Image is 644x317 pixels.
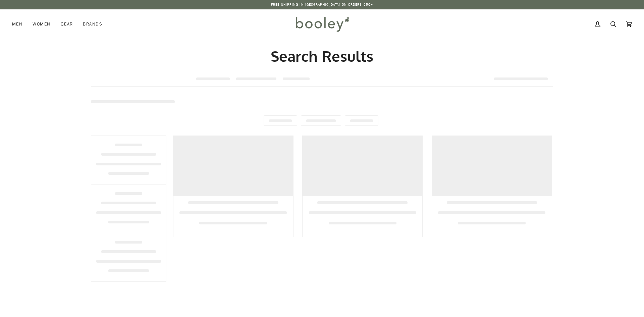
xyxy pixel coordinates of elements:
[12,9,28,39] a: Men
[83,21,102,28] span: Brands
[61,21,73,28] span: Gear
[12,21,22,28] span: Men
[271,2,373,7] p: Free Shipping in [GEOGRAPHIC_DATA] on Orders €50+
[56,9,78,39] a: Gear
[78,9,107,39] a: Brands
[33,21,50,28] span: Women
[28,9,55,39] a: Women
[293,14,352,34] img: Booley
[91,47,553,65] h2: Search Results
